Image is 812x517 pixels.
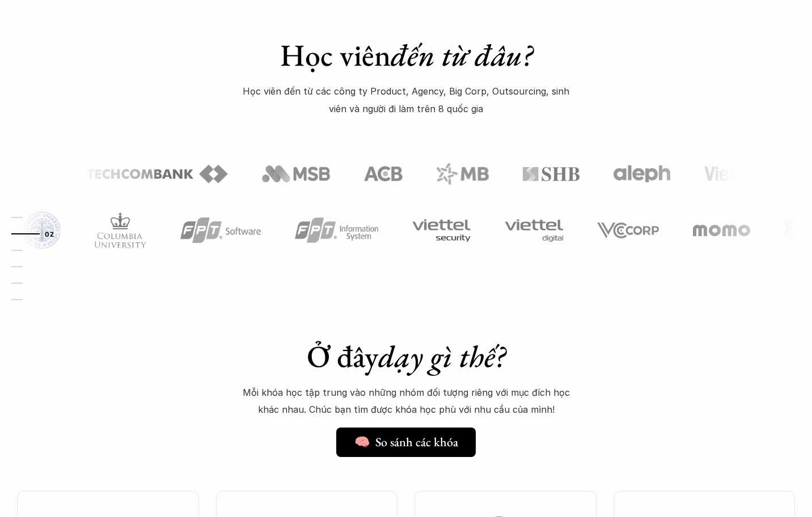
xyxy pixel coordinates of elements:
[354,435,458,450] h5: 🧠 So sánh các khóa
[378,336,505,376] em: dạy gì thế?
[391,35,532,75] em: đến từ đâu?
[236,384,576,418] p: Mỗi khóa học tập trung vào những nhóm đối tượng riêng với mục đích học khác nhau. Chúc bạn tìm đư...
[336,428,476,457] a: 🧠 So sánh các khóa
[45,230,54,238] strong: 02
[11,227,65,241] a: 02
[208,37,604,74] h1: Học viên
[208,338,604,375] h1: Ở đây
[236,83,576,117] p: Học viên đến từ các công ty Product, Agency, Big Corp, Outsourcing, sinh viên và người đi làm trê...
